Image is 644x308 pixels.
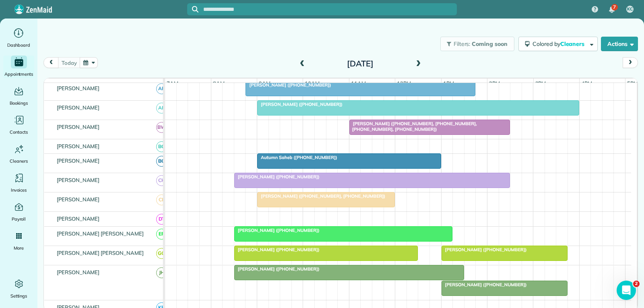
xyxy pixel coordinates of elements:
a: Dashboard [3,27,34,49]
span: Contacts [10,128,28,136]
span: [PERSON_NAME] [55,143,101,149]
span: BC [156,141,167,152]
span: Coming soon [472,40,508,48]
span: Colored by [533,40,587,48]
span: BW [156,122,167,133]
a: Settings [3,277,34,300]
button: Focus search [187,6,198,12]
span: KC [627,6,633,12]
span: CH [156,175,167,186]
span: [PERSON_NAME] [PERSON_NAME] [55,250,145,256]
span: [PERSON_NAME] ([PHONE_NUMBER]) [257,101,343,107]
span: CL [156,194,167,205]
span: [PERSON_NAME] ([PHONE_NUMBER]) [245,82,331,88]
a: Invoices [3,172,34,194]
button: Colored byCleaners [518,37,598,51]
button: Actions [601,37,638,51]
span: AF [156,83,167,94]
span: EP [156,229,167,240]
span: [PERSON_NAME] [55,104,101,111]
span: [PERSON_NAME] ([PHONE_NUMBER]) [441,282,527,287]
span: 8am [211,80,226,87]
button: next [623,57,638,68]
span: [PERSON_NAME] ([PHONE_NUMBER]) [441,247,527,252]
span: Cleaners [10,157,28,165]
span: Dashboard [7,41,30,49]
button: today [58,57,80,68]
button: prev [43,57,59,68]
div: 7 unread notifications [603,1,620,19]
span: Cleaners [560,40,586,48]
iframe: Intercom live chat [617,281,636,300]
a: Contacts [3,114,34,136]
span: 12pm [395,80,413,87]
span: GG [156,248,167,259]
span: [PERSON_NAME] [55,215,101,222]
span: [PERSON_NAME] ([PHONE_NUMBER]) [234,227,320,233]
a: Payroll [3,201,34,223]
a: Appointments [3,56,34,78]
span: 7am [165,80,180,87]
span: 11am [349,80,367,87]
span: Filters: [454,40,471,48]
span: Bookings [10,99,28,107]
span: Autumn Saheb ([PHONE_NUMBER]) [257,155,338,160]
svg: Focus search [192,6,198,12]
span: Settings [10,292,27,300]
span: 7 [613,4,616,10]
span: Appointments [4,70,33,78]
span: 1pm [442,80,456,87]
span: [PERSON_NAME] [55,196,101,203]
span: DT [156,214,167,225]
span: [PERSON_NAME] ([PHONE_NUMBER]) [234,247,320,252]
span: 2pm [487,80,502,87]
span: [PERSON_NAME] ([PHONE_NUMBER]) [234,174,320,180]
span: BG [156,156,167,167]
span: [PERSON_NAME] ([PHONE_NUMBER]) [234,266,320,272]
span: [PERSON_NAME] [PERSON_NAME] [55,230,145,237]
span: 9am [257,80,272,87]
span: [PERSON_NAME] ([PHONE_NUMBER], [PHONE_NUMBER]) [257,193,386,199]
span: Invoices [11,186,27,194]
h2: [DATE] [310,59,411,68]
span: AF [156,103,167,114]
span: More [14,244,24,252]
span: [PERSON_NAME] [55,157,101,164]
span: 3pm [534,80,548,87]
span: [PERSON_NAME] [55,124,101,130]
span: [PERSON_NAME] [55,177,101,183]
a: Bookings [3,85,34,107]
span: 2 [633,281,640,287]
span: [PERSON_NAME] [55,269,101,275]
span: 5pm [625,80,640,87]
span: Payroll [12,215,26,223]
span: [PERSON_NAME] ([PHONE_NUMBER], [PHONE_NUMBER], [PHONE_NUMBER], [PHONE_NUMBER]) [349,121,477,132]
span: JH [156,267,167,278]
span: 4pm [580,80,594,87]
span: 10am [303,80,321,87]
span: [PERSON_NAME] [55,85,101,91]
a: Cleaners [3,143,34,165]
